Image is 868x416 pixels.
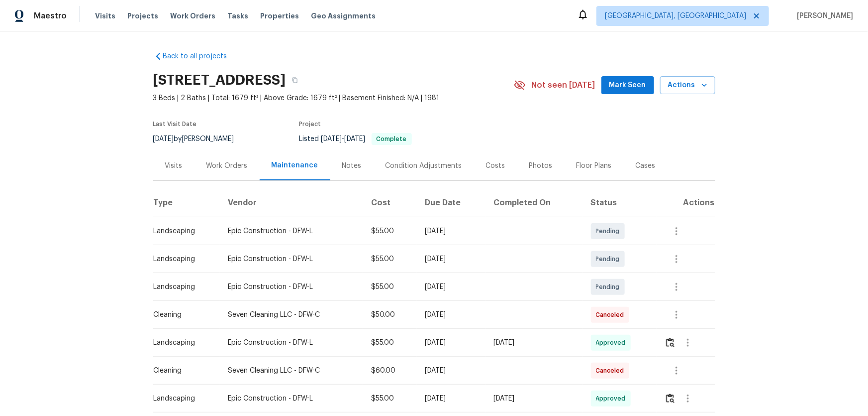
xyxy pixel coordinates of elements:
div: Epic Construction - DFW-L [228,394,355,404]
th: Cost [363,189,417,217]
span: [DATE] [153,136,174,142]
span: Last Visit Date [153,121,197,127]
div: [DATE] [425,310,478,320]
div: Epic Construction - DFW-L [228,282,355,292]
span: Pending [596,226,624,236]
img: Review Icon [666,338,675,347]
div: Visits [165,161,183,171]
span: Canceled [596,366,628,376]
div: Work Orders [206,161,248,171]
th: Actions [657,189,715,217]
div: $55.00 [371,282,409,292]
div: [DATE] [425,282,478,292]
div: Epic Construction - DFW-L [228,338,355,348]
div: Epic Construction - DFW-L [228,254,355,264]
span: Not seen [DATE] [532,80,595,90]
div: [DATE] [493,338,575,348]
div: $50.00 [371,310,409,320]
th: Due Date [417,189,485,217]
span: Actions [668,79,707,92]
span: Projects [127,11,158,21]
span: [GEOGRAPHIC_DATA], [GEOGRAPHIC_DATA] [605,11,746,21]
span: Mark Seen [609,79,646,92]
th: Status [583,189,657,217]
div: Photos [529,161,553,171]
span: Pending [596,282,624,292]
span: Properties [260,11,299,21]
div: $55.00 [371,254,409,264]
div: [DATE] [425,366,478,376]
div: [DATE] [493,394,575,404]
div: Notes [342,161,362,171]
div: Floor Plans [577,161,612,171]
div: Landscaping [154,226,212,236]
div: $60.00 [371,366,409,376]
th: Type [153,189,220,217]
h2: [STREET_ADDRESS] [153,75,286,85]
div: Costs [486,161,505,171]
span: Tasks [227,12,248,19]
span: Geo Assignments [311,11,376,21]
span: Work Orders [170,11,215,21]
div: [DATE] [425,226,478,236]
button: Mark Seen [601,76,654,95]
span: Pending [596,254,624,264]
span: Project [299,121,321,127]
button: Actions [660,76,715,95]
span: Approved [596,338,630,348]
div: Seven Cleaning LLC - DFW-C [228,366,355,376]
div: Landscaping [154,394,212,404]
div: Maintenance [272,160,318,170]
span: Approved [596,394,630,404]
div: Epic Construction - DFW-L [228,226,355,236]
span: [PERSON_NAME] [793,11,853,21]
div: [DATE] [425,394,478,404]
div: $55.00 [371,226,409,236]
span: Complete [373,136,411,142]
th: Vendor [220,189,363,217]
button: Review Icon [665,387,676,411]
span: [DATE] [321,136,342,142]
span: Canceled [596,310,628,320]
div: Cases [636,161,656,171]
span: 3 Beds | 2 Baths | Total: 1679 ft² | Above Grade: 1679 ft² | Basement Finished: N/A | 1981 [153,93,514,103]
span: Visits [95,11,115,21]
span: Maestro [34,11,67,21]
img: Review Icon [666,394,675,403]
th: Completed On [485,189,582,217]
div: Cleaning [154,310,212,320]
div: Condition Adjustments [386,161,462,171]
span: Listed [299,136,412,142]
div: by [PERSON_NAME] [153,133,246,145]
div: Cleaning [154,366,212,376]
button: Review Icon [665,331,676,355]
div: [DATE] [425,338,478,348]
span: - [321,136,366,142]
div: Landscaping [154,338,212,348]
div: Landscaping [154,282,212,292]
span: [DATE] [345,136,366,142]
div: $55.00 [371,338,409,348]
div: $55.00 [371,394,409,404]
div: Landscaping [154,254,212,264]
div: Seven Cleaning LLC - DFW-C [228,310,355,320]
a: Back to all projects [153,51,249,61]
button: Copy Address [286,71,304,89]
div: [DATE] [425,254,478,264]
